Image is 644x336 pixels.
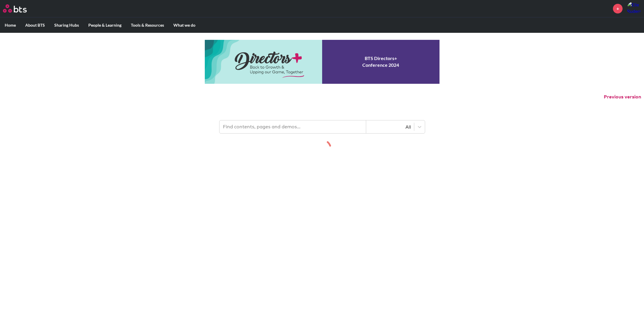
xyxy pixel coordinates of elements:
[3,4,38,13] a: Go home
[219,120,366,133] input: Find contents, pages and demos...
[50,18,84,33] label: Sharing Hubs
[205,40,440,84] a: Conference 2024
[84,18,126,33] label: People & Learning
[604,94,641,100] button: Previous version
[627,1,641,16] img: Elie Ruderman
[169,18,200,33] label: What we do
[613,4,623,13] a: +
[3,4,27,13] img: BTS Logo
[126,18,169,33] label: Tools & Resources
[21,18,50,33] label: About BTS
[369,124,411,130] div: All
[627,1,641,16] a: Profile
